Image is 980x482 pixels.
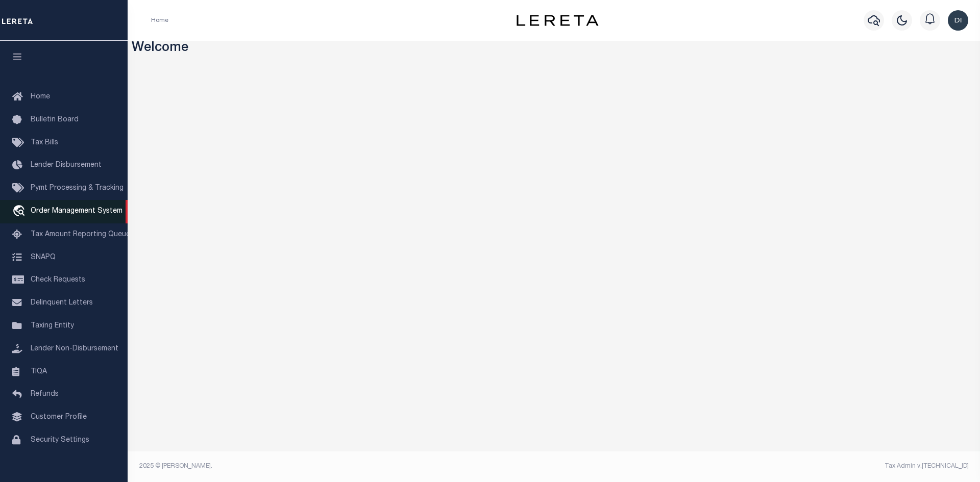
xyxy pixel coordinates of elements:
[132,41,976,57] h3: Welcome
[31,185,124,192] span: Pymt Processing & Tracking
[132,462,554,471] div: 2025 © [PERSON_NAME].
[12,205,29,218] i: travel_explore
[31,391,59,398] span: Refunds
[31,437,89,444] span: Security Settings
[151,16,168,25] li: Home
[31,253,56,261] span: SNAPQ
[31,208,122,215] span: Order Management System
[31,368,47,375] span: TIQA
[31,276,85,284] span: Check Requests
[31,162,102,169] span: Lender Disbursement
[31,139,58,146] span: Tax Bills
[31,116,79,123] span: Bulletin Board
[31,345,118,352] span: Lender Non-Disbursement
[31,93,50,100] span: Home
[517,15,598,26] img: logo-dark.svg
[561,462,969,471] div: Tax Admin v.[TECHNICAL_ID]
[31,299,93,307] span: Delinquent Letters
[31,322,74,329] span: Taxing Entity
[948,10,968,31] img: svg+xml;base64,PHN2ZyB4bWxucz0iaHR0cDovL3d3dy53My5vcmcvMjAwMC9zdmciIHBvaW50ZXItZXZlbnRzPSJub25lIi...
[31,231,130,238] span: Tax Amount Reporting Queue
[31,414,87,421] span: Customer Profile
